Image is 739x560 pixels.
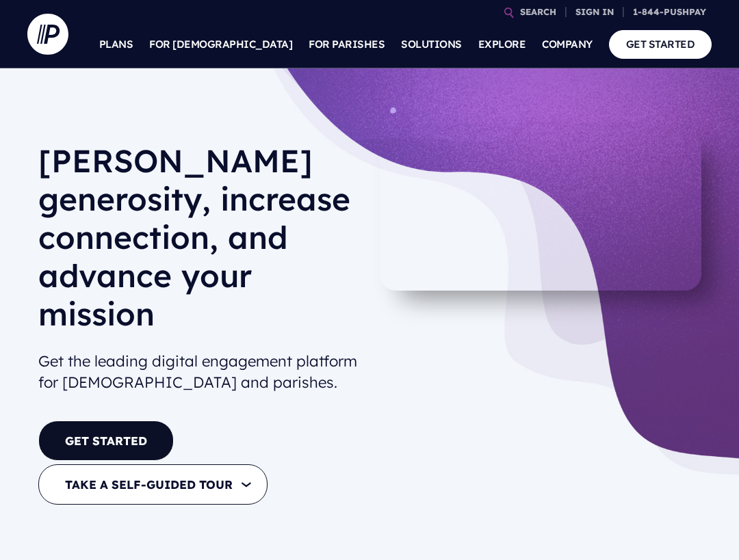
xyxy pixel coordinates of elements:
a: PLANS [99,21,133,68]
a: FOR [DEMOGRAPHIC_DATA] [149,21,292,68]
h1: [PERSON_NAME] generosity, increase connection, and advance your mission [38,142,359,344]
a: GET STARTED [38,421,174,461]
h2: Get the leading digital engagement platform for [DEMOGRAPHIC_DATA] and parishes. [38,345,359,399]
a: SOLUTIONS [401,21,462,68]
button: TAKE A SELF-GUIDED TOUR [38,464,268,505]
a: EXPLORE [478,21,526,68]
a: GET STARTED [609,30,712,58]
a: FOR PARISHES [309,21,385,68]
a: COMPANY [542,21,593,68]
